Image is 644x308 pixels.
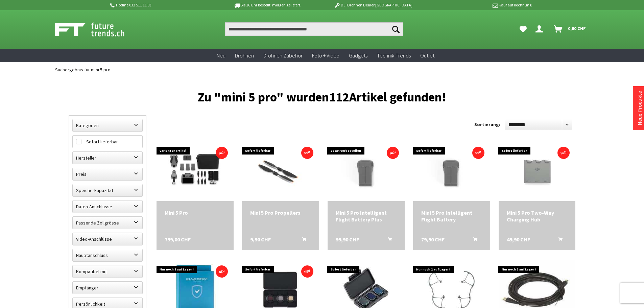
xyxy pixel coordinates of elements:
div: Mini 5 Pro Propellers [250,209,311,216]
a: Neu [212,49,230,63]
span: Suchergebnis für mini 5 pro [55,67,111,73]
a: Mini 5 Pro Intelligent Flight Battery 79,90 CHF In den Warenkorb [421,209,482,223]
button: In den Warenkorb [294,236,310,245]
span: 9,90 CHF [250,236,271,243]
img: Mini 5 Pro Propellers [242,145,319,197]
span: 79,90 CHF [421,236,445,243]
a: Mini 5 Pro Propellers 9,90 CHF In den Warenkorb [250,209,311,216]
a: Drohnen [230,49,259,63]
span: Gadgets [349,52,367,59]
a: Dein Konto [533,22,548,36]
p: Hotline 032 511 11 03 [109,1,215,9]
div: Mini 5 Pro [165,209,225,216]
label: Sofort lieferbar [73,136,142,148]
a: Warenkorb [551,22,589,36]
div: Mini 5 Pro Intelligent Flight Battery [421,209,482,223]
p: DJI Drohnen Dealer [GEOGRAPHIC_DATA] [320,1,426,9]
img: Mini 5 Pro Intelligent Flight Battery [413,145,490,197]
p: Bis 16 Uhr bestellt, morgen geliefert. [215,1,320,9]
a: Mini 5 Pro 799,00 CHF [165,209,225,216]
label: Speicherkapazität [73,184,142,196]
span: 112 [329,89,349,105]
input: Produkt, Marke, Kategorie, EAN, Artikelnummer… [225,22,403,36]
span: 99,90 CHF [336,236,359,243]
img: Mini 5 Pro [157,145,234,197]
a: Mini 5 Pro Two-Way Charging Hub 49,90 CHF In den Warenkorb [507,209,568,223]
span: 0,00 CHF [568,23,586,34]
span: Foto + Video [312,52,339,59]
div: Mini 5 Pro Intelligent Flight Battery Plus [336,209,397,223]
h1: Zu "mini 5 pro" wurden Artikel gefunden! [69,92,576,102]
button: In den Warenkorb [465,236,481,245]
label: Hauptanschluss [73,249,142,261]
label: Kompatibel mit [73,265,142,278]
label: Passende Zollgrösse [73,217,142,229]
span: 49,90 CHF [507,236,530,243]
a: Drohnen Zubehör [259,49,307,63]
label: Hersteller [73,152,142,164]
a: Mini 5 Pro Intelligent Flight Battery Plus 99,90 CHF In den Warenkorb [336,209,397,223]
span: Drohnen Zubehör [263,52,303,59]
span: Outlet [420,52,434,59]
a: Neue Produkte [636,91,643,125]
div: Mini 5 Pro Two-Way Charging Hub [507,209,568,223]
a: Foto + Video [307,49,344,63]
button: In den Warenkorb [550,236,567,245]
label: Preis [73,168,142,180]
a: Gadgets [344,49,372,63]
span: Technik-Trends [377,52,411,59]
span: Neu [217,52,225,59]
img: Mini 5 Pro Two-Way Charging Hub [499,145,576,197]
label: Empfänger [73,282,142,294]
span: 799,00 CHF [165,236,191,243]
a: Outlet [415,49,439,63]
label: Sortierung: [474,119,500,130]
span: Drohnen [235,52,254,59]
button: In den Warenkorb [380,236,396,245]
label: Video-Anschlüsse [73,233,142,245]
label: Kategorien [73,119,142,132]
a: Technik-Trends [372,49,415,63]
img: Shop Futuretrends - zur Startseite wechseln [55,21,139,38]
p: Kauf auf Rechnung [426,1,531,9]
label: Daten-Anschlüsse [73,200,142,213]
button: Suchen [389,22,403,36]
img: Mini 5 Pro Intelligent Flight Battery Plus [328,145,405,197]
a: Meine Favoriten [516,22,530,36]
